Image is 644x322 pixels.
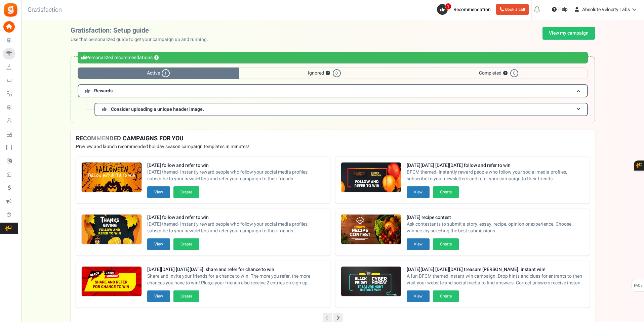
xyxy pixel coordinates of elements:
[147,169,325,182] span: [DATE] themed- Instantly reward people who follow your social media profiles, subscribe to your n...
[582,6,630,13] span: Absolute Velocity Labs
[147,214,325,221] strong: [DATE] follow and refer to win
[326,71,330,76] button: ?
[147,221,325,234] span: [DATE] themed- Instantly reward people who follow your social media profiles, subscribe to your n...
[71,36,213,43] p: Use this personalized guide to get your campaign up and running.
[20,3,69,17] h3: Gratisfaction
[147,238,170,250] button: View
[82,163,142,193] img: Recommended Campaigns
[557,6,568,13] span: Help
[542,27,595,40] a: View my campaign
[94,87,113,94] span: Rewards
[407,266,584,273] strong: [DATE][DATE] [DATE][DATE] treasure [PERSON_NAME]. instant win!
[239,67,410,79] span: Ignored
[78,52,588,63] div: Personalized recommendations
[147,186,170,198] button: View
[76,143,590,150] p: Preview and launch recommended holiday season campaign templates in minutes!
[78,67,239,79] span: Active
[154,56,159,60] button: ?
[407,290,430,302] button: View
[549,4,570,15] a: Help
[407,273,584,286] span: A fun BFCM themed instant win campaign. Drop hints and clues for entrants to then visit your webs...
[341,163,401,193] img: Recommended Campaigns
[173,186,199,198] button: Create
[634,279,643,292] span: FAQs
[147,162,325,169] strong: [DATE] follow and refer to win
[71,27,213,34] h2: Gratisfaction: Setup guide
[410,67,588,79] span: Completed
[82,267,142,297] img: Recommended Campaigns
[82,215,142,245] img: Recommended Campaigns
[407,186,430,198] button: View
[341,215,401,245] img: Recommended Campaigns
[162,69,170,77] span: 1
[433,186,459,198] button: Create
[407,214,584,221] strong: [DATE] recipe contest
[111,106,204,113] span: Consider uploading a unique header image.
[407,169,584,182] span: BFCM themed- Instantly reward people who follow your social media profiles, subscribe to your new...
[407,238,430,250] button: View
[453,6,491,13] span: Recommendation
[76,135,590,142] h4: RECOMMENDED CAMPAIGNS FOR YOU
[445,3,451,10] span: 1
[173,290,199,302] button: Create
[173,238,199,250] button: Create
[147,266,325,273] strong: [DATE][DATE] [DATE][DATE]: share and refer for chance to win
[407,162,584,169] strong: [DATE][DATE] [DATE][DATE] follow and refer to win
[433,238,459,250] button: Create
[433,290,459,302] button: Create
[147,273,325,286] p: Share and invite your friends for a chance to win. The more you refer, the more chances you have ...
[407,221,584,234] span: Ask contestants to submit a story, essay, recipe, opinion or experience. Choose winners by select...
[503,71,508,76] button: ?
[496,4,529,15] a: Book a call
[3,2,18,17] img: Gratisfaction
[341,267,401,297] img: Recommended Campaigns
[510,69,518,77] span: 0
[437,4,493,15] a: 1 Recommendation
[333,69,341,77] span: 0
[147,290,170,302] button: View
